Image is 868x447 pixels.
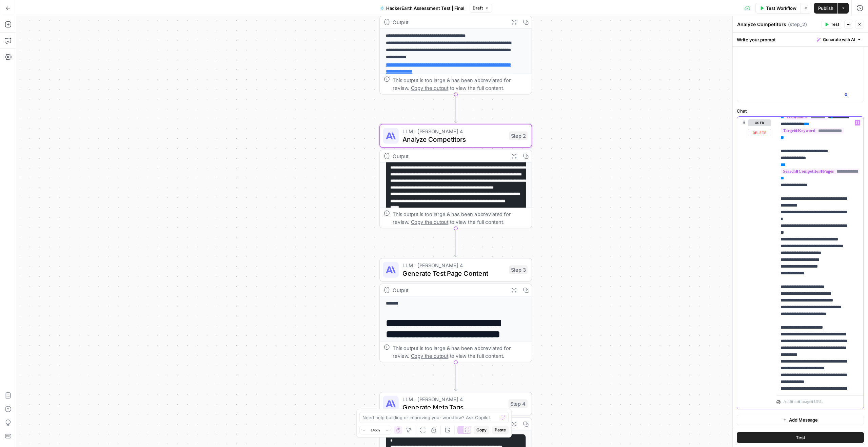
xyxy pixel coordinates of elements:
span: LLM · [PERSON_NAME] 4 [402,395,505,403]
button: HackerEarth Assessment Test | Final [376,3,468,14]
button: Test [737,432,864,443]
div: userDelete [737,117,771,409]
span: 145% [371,427,380,433]
span: Copy the output [411,85,448,91]
button: Test Workflow [755,3,801,14]
g: Edge from step_1 to step_2 [454,94,457,123]
button: Delete [748,129,771,136]
span: Test [831,21,839,27]
button: user [748,119,771,126]
textarea: Analyze Competitors [737,21,786,28]
div: Output [393,18,505,26]
span: Draft [473,5,483,11]
span: Paste [495,427,506,433]
button: Draft [470,4,492,13]
div: Output [393,152,505,160]
span: Publish [818,5,833,12]
div: Step 2 [509,131,528,140]
span: LLM · [PERSON_NAME] 4 [402,128,505,135]
g: Edge from step_2 to step_3 [454,228,457,257]
span: Copy the output [411,353,448,359]
div: This output is too large & has been abbreviated for review. to view the full content. [393,76,528,92]
div: Output [393,286,505,294]
button: Copy [474,426,489,434]
g: Edge from step_3 to step_4 [454,362,457,391]
button: Generate with AI [814,35,864,44]
span: Analyze Competitors [402,134,505,144]
span: Generate with AI [823,37,855,43]
button: Paste [492,426,509,434]
span: LLM · [PERSON_NAME] 4 [402,261,505,269]
span: Test Workflow [766,5,796,12]
button: Add Message [737,415,864,425]
label: Chat [737,108,864,114]
span: Copy [476,427,487,433]
span: Test [796,434,805,441]
span: Generate Meta Tags [402,402,505,412]
span: Copy the output [411,219,448,225]
div: Step 3 [509,265,528,274]
div: This output is too large & has been abbreviated for review. to view the full content. [393,344,528,360]
div: Step 4 [508,399,528,408]
div: This output is too large & has been abbreviated for review. to view the full content. [393,210,528,226]
div: Write your prompt [733,33,868,46]
span: HackerEarth Assessment Test | Final [386,5,464,12]
span: ( step_2 ) [788,21,807,28]
button: Publish [814,3,837,14]
button: Test [822,20,842,29]
span: Add Message [789,416,818,423]
span: Generate Test Page Content [402,268,505,278]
